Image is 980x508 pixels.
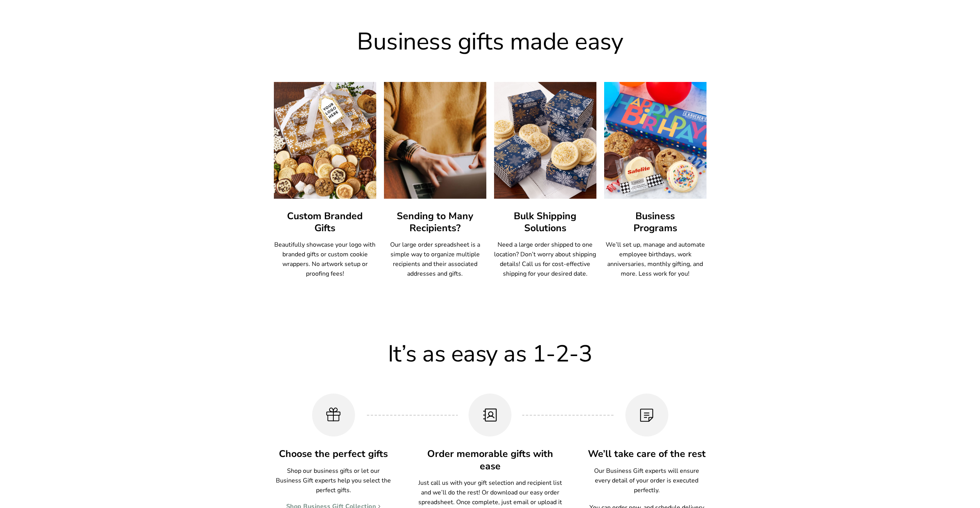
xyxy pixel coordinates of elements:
[604,82,707,199] img: Business Programs
[274,240,376,279] p: Beautifully showcase your logo with branded gifts or custom cookie wrappers. No artwork setup or ...
[481,406,499,424] img: Order memorable gifts with ease
[418,448,562,472] h3: Order memorable gifts with ease
[274,448,393,460] h3: Choose the perfect gifts
[274,466,393,495] p: Shop our business gifts or let our Business Gift experts help you select the perfect gifts.
[494,82,596,199] img: Bulk Shipping Solutions
[324,406,342,424] img: Choose the perfect gifts
[494,240,596,279] p: Need a large order shipped to one location? Don’t worry about shipping details! Call us for cost-...
[274,29,707,55] h2: Business gifts made easy
[384,82,486,199] img: Sending to Many Recipients?
[604,210,707,234] h3: Business Programs
[268,76,381,205] img: Custom Branded Gifts
[384,210,486,234] h3: Sending to Many Recipients?
[494,210,596,234] h3: Bulk Shipping Solutions
[384,240,486,279] p: Our large order spreadsheet is a simple way to organize multiple recipients and their associated ...
[274,210,376,234] h3: Custom Branded Gifts
[638,406,656,424] img: We’ll take care of the rest
[587,448,707,460] h3: We’ll take care of the rest
[274,341,707,367] h2: It’s as easy as 1-2-3
[587,466,707,495] p: Our Business Gift experts will ensure every detail of your order is executed perfectly.
[604,240,707,279] p: We’ll set up, manage and automate employee birthdays, work anniversaries, monthly gifting, and mo...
